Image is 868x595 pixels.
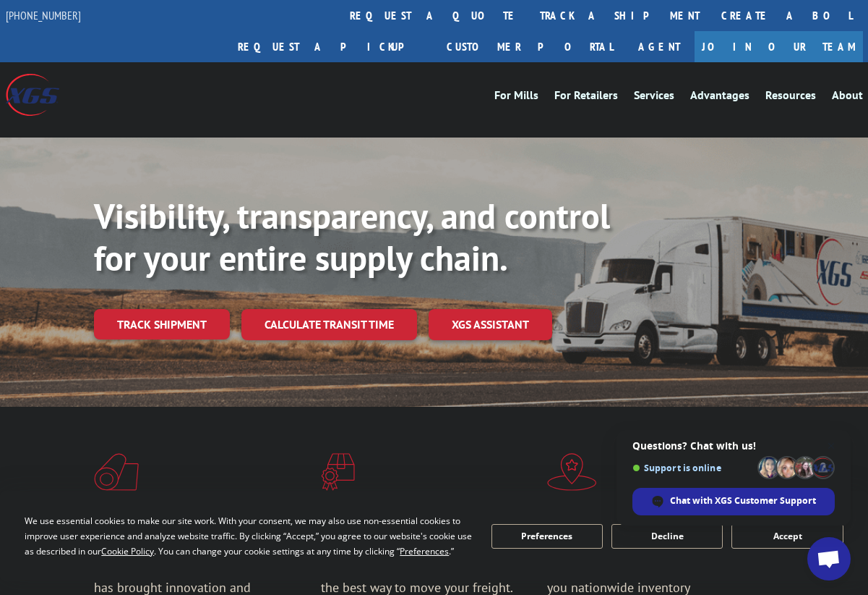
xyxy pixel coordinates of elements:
[695,31,863,62] a: Join Our Team
[25,513,473,559] div: We use essential cookies to make our site work. With your consent, we may also use non-essential ...
[765,90,816,106] a: Resources
[491,524,603,549] button: Preferences
[822,437,840,455] span: Close chat
[547,453,597,491] img: xgs-icon-flagship-distribution-model-red
[6,8,81,22] a: [PHONE_NUMBER]
[554,90,618,106] a: For Retailers
[731,524,843,549] button: Accept
[670,494,816,507] span: Chat with XGS Customer Support
[241,309,417,340] a: Calculate transit time
[632,488,835,515] div: Chat with XGS Customer Support
[321,453,355,491] img: xgs-icon-focused-on-flooring-red
[634,90,674,106] a: Services
[101,545,154,557] span: Cookie Policy
[624,31,695,62] a: Agent
[227,31,436,62] a: Request a pickup
[807,537,851,581] div: Open chat
[400,545,449,557] span: Preferences
[94,453,139,491] img: xgs-icon-total-supply-chain-intelligence-red
[429,309,552,340] a: XGS ASSISTANT
[436,31,624,62] a: Customer Portal
[632,463,754,473] span: Support is online
[611,524,723,549] button: Decline
[632,440,835,452] span: Questions? Chat with us!
[690,90,749,106] a: Advantages
[94,193,610,280] b: Visibility, transparency, and control for your entire supply chain.
[94,309,230,339] a: Track shipment
[832,90,863,106] a: About
[494,90,538,106] a: For Mills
